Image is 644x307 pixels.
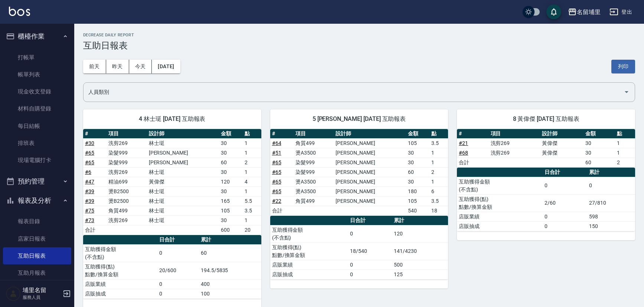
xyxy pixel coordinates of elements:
a: #73 [85,217,94,223]
table: a dense table [270,216,448,280]
a: 店家日報表 [3,230,71,247]
button: 今天 [129,60,152,73]
td: 598 [587,212,635,221]
a: #65 [272,159,281,165]
h3: 互助日報表 [83,40,635,51]
td: 30 [219,138,242,148]
td: 1 [243,215,261,225]
a: 現場電腦打卡 [3,152,71,169]
td: 互助獲得金額 (不含點) [457,177,543,194]
th: 金額 [406,129,429,139]
td: 林士珽 [147,186,219,196]
td: 5.5 [243,196,261,206]
td: 500 [392,260,448,270]
td: 194.5/5835 [199,262,261,279]
a: #51 [272,150,281,156]
td: 165 [219,196,242,206]
th: 設計師 [147,129,219,139]
td: 洗剪269 [107,215,147,225]
td: 染髮999 [294,167,334,177]
td: 20 [243,225,261,235]
td: 店販業績 [457,212,543,221]
td: 燙A3500 [294,177,334,186]
td: 30 [406,158,429,167]
a: #65 [272,169,281,175]
td: [PERSON_NAME] [147,148,219,158]
td: [PERSON_NAME] [334,196,406,206]
a: #65 [85,150,94,156]
td: 105 [219,206,242,215]
td: 30 [219,186,242,196]
button: 櫃檯作業 [3,27,71,46]
td: 30 [406,177,429,186]
td: 黃偉傑 [147,177,219,186]
td: 洗剪269 [489,148,540,158]
table: a dense table [457,168,635,231]
td: 3.5 [429,138,448,148]
td: [PERSON_NAME] [334,167,406,177]
td: 洗剪269 [107,138,147,148]
td: [PERSON_NAME] [334,177,406,186]
button: 前天 [83,60,106,73]
th: # [457,129,488,139]
a: 報表目錄 [3,213,71,230]
td: 141/4230 [392,242,448,260]
td: 18 [429,206,448,215]
td: 105 [406,138,429,148]
th: 累計 [587,168,635,177]
td: 互助獲得(點) 點數/換算金額 [83,262,157,279]
td: 0 [157,279,199,289]
td: 林士珽 [147,196,219,206]
td: 黃偉傑 [540,138,583,148]
a: 打帳單 [3,49,71,66]
td: 燙B2500 [107,186,147,196]
td: 120 [392,225,448,242]
th: 累計 [199,235,261,245]
th: 日合計 [157,235,199,245]
th: 日合計 [543,168,587,177]
td: 1 [243,138,261,148]
td: 染髮999 [294,158,334,167]
td: 1 [243,167,261,177]
button: 預約管理 [3,172,71,191]
td: 2/60 [543,194,587,212]
td: 180 [406,186,429,196]
p: 服務人員 [23,294,61,301]
span: 5 [PERSON_NAME] [DATE] 互助報表 [279,115,439,123]
button: 登出 [607,5,635,19]
a: #6 [85,169,91,175]
table: a dense table [83,235,261,299]
td: 店販抽成 [457,221,543,231]
a: 每日結帳 [3,118,71,135]
table: a dense table [457,129,635,168]
td: 洗剪269 [107,167,147,177]
th: 項目 [294,129,334,139]
a: 材料自購登錄 [3,100,71,117]
td: 合計 [457,158,488,167]
th: 金額 [219,129,242,139]
td: 125 [392,270,448,279]
th: 點 [429,129,448,139]
input: 人員名稱 [86,86,621,99]
td: 合計 [83,225,107,235]
td: 2 [615,158,635,167]
td: 林士珽 [147,215,219,225]
th: 設計師 [334,129,406,139]
td: 30 [219,215,242,225]
td: 1 [429,148,448,158]
td: 染髮999 [107,148,147,158]
td: 互助獲得(點) 點數/換算金額 [270,242,349,260]
th: # [83,129,107,139]
a: #39 [85,198,94,204]
img: Person [6,286,21,301]
a: #47 [85,179,94,185]
button: 名留埔里 [565,4,604,20]
td: 互助獲得金額 (不含點) [270,225,349,242]
td: 0 [348,270,392,279]
td: 店販業績 [83,279,157,289]
td: 105 [406,196,429,206]
td: 60 [219,158,242,167]
td: 30 [583,148,615,158]
td: 1 [429,177,448,186]
td: 0 [543,212,587,221]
